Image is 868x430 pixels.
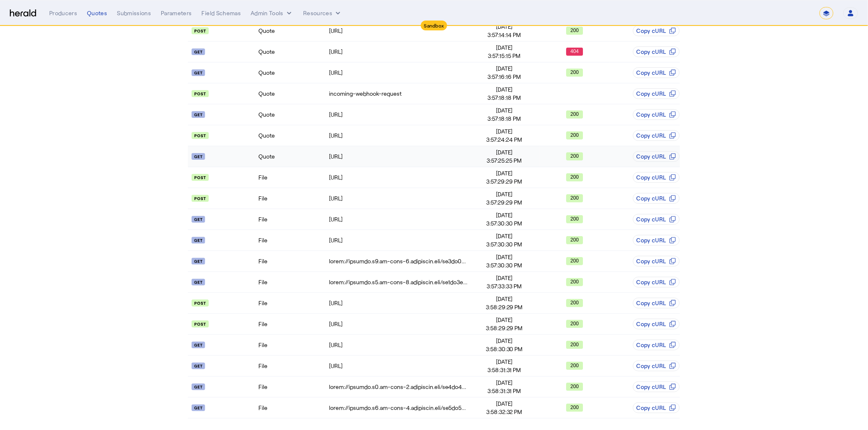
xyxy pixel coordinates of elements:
[633,109,680,120] button: Copy cURL
[633,130,680,141] button: Copy cURL
[329,236,469,244] div: [URL]
[258,104,328,125] td: Quote
[470,148,539,156] span: [DATE]
[258,146,328,167] td: Quote
[258,21,328,41] td: Quote
[329,215,469,223] div: [URL]
[470,219,539,228] span: 3:57:30:30 PM
[470,94,539,102] span: 3:57:18:18 PM
[633,172,680,183] button: Copy cURL
[571,111,579,117] text: 200
[258,356,328,377] td: File
[329,299,469,307] div: [URL]
[258,335,328,356] td: File
[470,324,539,332] span: 3:58:29:29 PM
[633,214,680,225] button: Copy cURL
[470,31,539,39] span: 3:57:14:14 PM
[117,9,151,17] div: Submissions
[470,408,539,416] span: 3:58:32:32 PM
[633,298,680,308] button: Copy cURL
[258,314,328,335] td: File
[258,272,328,293] td: File
[633,88,680,99] button: Copy cURL
[470,136,539,144] span: 3:57:24:24 PM
[470,240,539,248] span: 3:57:30:30 PM
[470,358,539,366] span: [DATE]
[258,293,328,314] td: File
[633,256,680,267] button: Copy cURL
[633,67,680,78] button: Copy cURL
[571,300,579,306] text: 200
[571,195,579,201] text: 200
[633,46,680,57] button: Copy cURL
[258,251,328,272] td: File
[329,320,469,328] div: [URL]
[329,257,469,265] div: lorem://ipsumdo.s9.am-cons-6.adipiscin.eli/se3do0e6-633t-6i9u-4l10-e19d86m96ali/9068/9/Enima/73m7...
[49,9,77,17] div: Producers
[329,152,469,161] div: [URL]
[470,177,539,186] span: 3:57:29:29 PM
[470,106,539,115] span: [DATE]
[633,402,680,413] button: Copy cURL
[633,319,680,329] button: Copy cURL
[571,153,579,159] text: 200
[633,193,680,204] button: Copy cURL
[470,303,539,311] span: 3:58:29:29 PM
[470,282,539,290] span: 3:57:33:33 PM
[202,9,241,17] div: Field Schemas
[470,274,539,282] span: [DATE]
[329,383,469,391] div: lorem://ipsumdo.s0.am-cons-2.adipiscin.eli/se4do4e2-107t-2i1u-9l88-e33d74m15ali/6194/1/Enima/87m7...
[258,167,328,188] td: File
[470,115,539,123] span: 3:57:18:18 PM
[258,230,328,251] td: File
[633,277,680,287] button: Copy cURL
[470,232,539,240] span: [DATE]
[258,83,328,104] td: Quote
[470,73,539,81] span: 3:57:16:16 PM
[329,362,469,370] div: [URL]
[421,21,448,30] div: Sandbox
[571,216,579,222] text: 200
[571,237,579,243] text: 200
[470,253,539,261] span: [DATE]
[571,69,579,75] text: 200
[470,64,539,73] span: [DATE]
[10,9,36,17] img: Herald Logo
[258,209,328,230] td: File
[633,151,680,162] button: Copy cURL
[470,366,539,374] span: 3:58:31:31 PM
[470,85,539,94] span: [DATE]
[470,345,539,353] span: 3:58:30:30 PM
[633,382,680,392] button: Copy cURL
[329,48,469,56] div: [URL]
[251,9,293,17] button: internal dropdown menu
[470,261,539,269] span: 3:57:30:30 PM
[329,278,469,286] div: lorem://ipsumdo.s5.am-cons-8.adipiscin.eli/se1do3e2-483t-3i6u-8l41-e09d79m07ali/0208/2/Enima/32m8...
[258,41,328,62] td: Quote
[329,110,469,119] div: [URL]
[470,44,539,52] span: [DATE]
[329,194,469,202] div: [URL]
[571,321,579,327] text: 200
[258,62,328,83] td: Quote
[329,27,469,35] div: [URL]
[470,295,539,303] span: [DATE]
[470,169,539,177] span: [DATE]
[571,174,579,180] text: 200
[303,9,342,17] button: Resources dropdown menu
[470,337,539,345] span: [DATE]
[329,341,469,349] div: [URL]
[258,377,328,398] td: File
[329,173,469,182] div: [URL]
[571,384,579,389] text: 200
[571,342,579,347] text: 200
[329,90,469,98] div: incoming-webhook-request
[571,48,579,54] text: 404
[571,28,579,33] text: 200
[470,316,539,324] span: [DATE]
[470,127,539,136] span: [DATE]
[571,132,579,138] text: 200
[571,405,579,410] text: 200
[258,125,328,146] td: Quote
[470,198,539,207] span: 3:57:29:29 PM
